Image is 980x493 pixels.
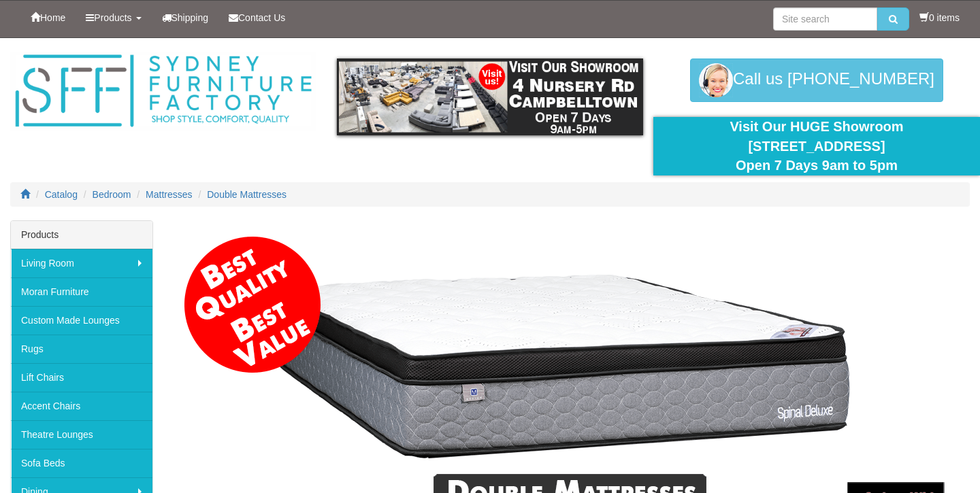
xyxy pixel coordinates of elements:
a: Moran Furniture [11,277,152,306]
input: Site search [773,7,877,31]
a: Products [76,1,151,35]
a: Catalog [45,189,78,200]
span: Products [94,12,131,23]
a: Double Mattresses [207,189,287,200]
a: Mattresses [146,189,192,200]
a: Sofa Beds [11,449,152,477]
a: Contact Us [218,1,295,35]
img: Sydney Furniture Factory [10,52,316,131]
a: Living Room [11,249,152,277]
a: Shipping [152,1,219,35]
a: Custom Made Lounges [11,306,152,335]
div: Products [11,221,152,249]
a: Rugs [11,335,152,363]
span: Contact Us [238,12,285,23]
a: Bedroom [93,189,131,200]
a: Accent Chairs [11,392,152,420]
a: Theatre Lounges [11,420,152,449]
span: Shipping [171,12,209,23]
span: Home [40,12,65,23]
a: Lift Chairs [11,363,152,392]
img: showroom.gif [337,58,643,135]
div: Visit Our HUGE Showroom [STREET_ADDRESS] Open 7 Days 9am to 5pm [664,117,970,175]
li: 0 items [919,11,960,24]
a: Home [20,1,76,35]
